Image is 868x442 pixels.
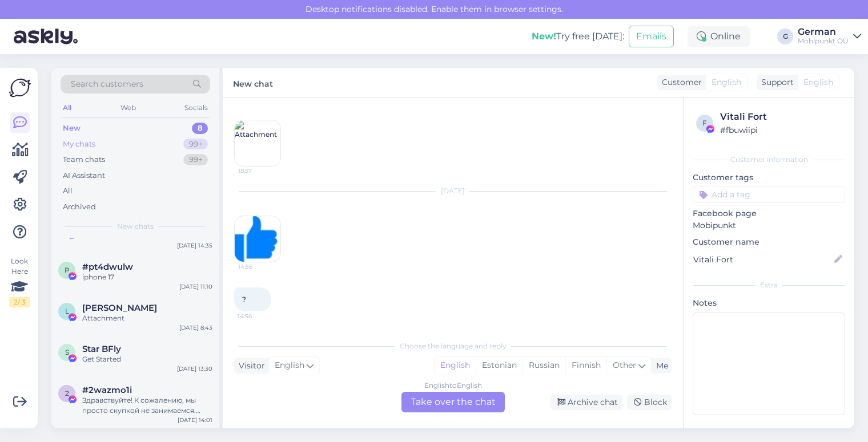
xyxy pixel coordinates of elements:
div: All [61,100,74,115]
div: New [63,123,81,134]
div: 99+ [183,154,208,165]
div: Get Started [82,354,212,364]
div: 99+ [183,139,208,150]
span: 2 [65,389,69,398]
div: Finnish [565,357,606,374]
span: 14:56 [238,262,281,271]
div: English to English [424,380,482,391]
button: Emails [629,26,674,47]
span: English [275,359,304,372]
div: # fbuwiipi [720,124,842,136]
div: Archived [63,201,96,213]
div: Attachment [82,313,212,323]
b: New! [532,31,556,42]
p: Customer name [693,236,845,248]
div: Extra [693,280,845,290]
div: [DATE] 11:10 [179,282,212,291]
span: L [65,307,69,315]
div: Socials [182,100,210,115]
input: Add a tag [693,186,845,203]
div: Здравствуйте! К сожалению, мы просто скупкой не занимаемся. Можем предложить какие-то деньги толь... [82,395,212,416]
div: Web [118,100,138,115]
label: New chat [233,75,273,90]
div: [DATE] [234,186,672,196]
div: Visitor [234,360,265,372]
span: #pt4dwulw [82,262,133,272]
div: Russian [523,357,565,374]
div: AI Assistant [63,170,105,181]
div: Choose the language and reply [234,341,672,351]
span: Search customers [71,78,143,90]
div: [DATE] 8:43 [179,323,212,332]
span: ? [242,295,246,303]
div: G [777,29,793,44]
span: f [702,119,707,127]
div: Try free [DATE]: [532,30,624,43]
div: Block [627,395,672,410]
p: Facebook page [693,208,845,220]
div: Look Here [9,256,30,307]
div: Customer information [693,155,845,165]
div: German [798,27,849,37]
span: 18:57 [238,167,281,175]
img: Askly Logo [9,77,31,99]
span: #2wazmo1i [82,385,132,395]
div: Support [757,76,794,88]
div: Archive chat [550,395,622,410]
span: p [65,266,70,274]
div: [DATE] 13:30 [177,364,212,373]
div: English [435,357,476,374]
span: English [803,76,833,88]
span: Star BFly [82,344,121,354]
div: Me [652,360,668,372]
p: Mobipunkt [693,220,845,232]
span: 14:56 [238,312,280,321]
div: Take over the chat [401,392,505,412]
a: GermanMobipunkt OÜ [798,27,861,46]
img: Attachment [235,216,280,262]
div: [DATE] 14:01 [178,416,212,424]
div: Estonian [476,357,523,374]
div: [DATE] 14:35 [177,241,212,250]
span: English [712,76,741,88]
p: Customer tags [693,172,845,184]
div: Vitali Fort [720,110,842,124]
div: All [63,185,73,197]
span: Liselle Maksimov [82,303,157,313]
div: iphone 17 [82,272,212,282]
div: My chats [63,139,95,150]
div: Mobipunkt OÜ [798,37,849,46]
div: Customer [657,76,702,88]
input: Add name [693,253,832,266]
span: S [65,348,69,356]
span: New chats [117,221,154,232]
p: Notes [693,297,845,309]
img: Attachment [235,120,280,166]
span: Other [613,360,636,370]
div: Team chats [63,154,105,165]
div: Online [688,26,750,47]
div: 8 [192,123,208,134]
div: 2 / 3 [9,297,30,307]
